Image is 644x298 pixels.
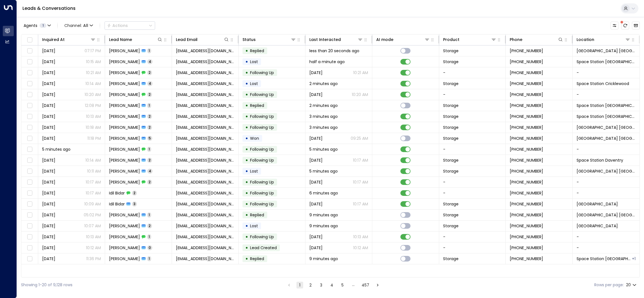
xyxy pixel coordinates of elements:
[109,256,140,262] span: Sharjeel Ahmad
[26,91,33,98] span: Toggle select row
[510,179,543,185] span: +447868711476
[147,59,153,64] span: 4
[86,245,101,251] p: 10:12 AM
[577,168,636,174] span: Space Station Castle Bromwich
[439,188,506,198] td: -
[245,199,248,209] div: •
[309,201,323,207] span: Aug 22, 2025
[22,5,76,12] a: Leads & Conversations
[309,157,323,163] span: Yesterday
[510,48,543,54] span: +447459012298
[26,135,33,142] span: Toggle select row
[309,81,338,86] span: 2 minutes ago
[352,92,368,97] p: 10:20 AM
[632,256,636,262] div: Space Station Kings Heath
[309,245,323,251] span: Aug 14, 2025
[132,191,137,195] span: 2
[573,177,640,187] td: -
[309,103,338,108] span: 2 minutes ago
[353,157,368,163] p: 10:17 AM
[510,125,543,130] span: +447518113012
[176,81,235,86] span: torshie.t@outlook.com
[309,36,341,43] div: Last Interacted
[250,179,274,185] span: Following Up
[26,47,33,54] span: Toggle select row
[632,22,640,29] button: Archived Leads
[26,124,33,131] span: Toggle select row
[176,223,235,229] span: Edurridge93@gmail.com
[26,69,33,76] span: Toggle select row
[109,168,140,174] span: John Tavilla
[87,168,101,174] p: 10:11 AM
[109,36,163,43] div: Lead Name
[309,114,338,119] span: 3 minutes ago
[42,223,55,229] span: Aug 14, 2025
[147,223,152,228] span: 2
[42,125,55,130] span: Yesterday
[245,68,248,77] div: •
[250,92,274,97] span: Following Up
[577,157,623,163] span: Space Station Daventry
[42,168,55,174] span: Aug 14, 2025
[510,81,543,86] span: +447710535532
[309,36,363,43] div: Last Interacted
[577,36,631,43] div: Location
[443,256,459,262] span: Storage
[84,223,101,229] p: 10:07 AM
[296,282,303,288] button: page 1
[250,146,274,152] span: Following Up
[245,188,248,198] div: •
[147,245,152,250] span: 0
[21,282,72,288] div: Showing 1-20 of 9,128 rows
[309,48,359,54] span: less than 20 seconds ago
[309,146,338,152] span: 5 minutes ago
[376,36,430,43] div: AI mode
[109,59,140,65] span: Eileen Pearson
[443,157,459,163] span: Storage
[42,234,55,240] span: Aug 20, 2025
[443,48,459,54] span: Storage
[439,89,506,100] td: -
[42,245,55,251] span: Aug 14, 2025
[109,136,140,141] span: Helen Bradley
[309,212,338,218] span: 9 minutes ago
[147,158,152,162] span: 2
[26,113,33,120] span: Toggle select row
[577,136,636,141] span: Space Station Uxbridge
[573,231,640,242] td: -
[105,21,155,30] button: Actions
[26,201,33,208] span: Toggle select row
[42,212,55,218] span: Yesterday
[309,234,323,240] span: Aug 20, 2025
[26,255,33,262] span: Toggle select row
[109,48,140,54] span: Ayesha Bibi
[109,234,140,240] span: Elsa Durridge
[147,92,152,97] span: 2
[85,81,101,86] p: 10:14 AM
[176,234,235,240] span: Edurridge93@gmail.com
[309,136,323,141] span: Yesterday
[147,70,152,75] span: 2
[250,125,274,130] span: Following Up
[105,21,155,30] div: Button group with a nested menu
[510,168,543,174] span: +447868711476
[353,70,368,75] p: 10:21 AM
[84,201,101,207] p: 10:09 AM
[26,223,33,230] span: Toggle select row
[443,59,459,65] span: Storage
[109,179,140,185] span: John Tavilla
[577,103,636,108] span: Space Station Wakefield
[360,282,370,288] button: Go to page 457
[26,58,33,65] span: Toggle select row
[510,223,543,229] span: +447956346859
[573,188,640,198] td: -
[250,212,264,218] span: Replied
[176,125,235,130] span: hbradley491@gmail.com
[242,36,256,43] div: Status
[510,136,543,141] span: +447518113012
[626,281,638,289] div: 20
[353,179,368,185] p: 10:17 AM
[443,168,459,174] span: Storage
[86,125,101,130] p: 10:18 AM
[309,70,323,75] span: Aug 20, 2025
